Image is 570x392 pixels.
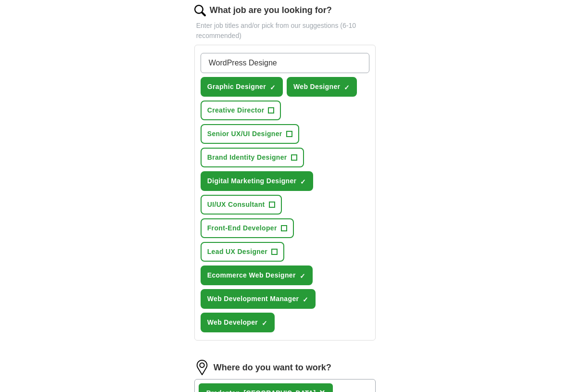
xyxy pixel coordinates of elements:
[201,195,282,215] button: UI/UX Consultant
[287,77,357,97] button: Web Designer✓
[201,148,304,167] button: Brand Identity Designer
[201,171,314,191] button: Digital Marketing Designer✓
[201,77,283,97] button: Graphic Designer✓
[201,124,299,144] button: Senior UX/UI Designer
[207,129,282,139] span: Senior UX/UI Designer
[300,178,306,186] span: ✓
[293,82,340,92] span: Web Designer
[207,270,296,280] span: Ecommerce Web Designer
[214,361,331,374] label: Where do you want to work?
[207,223,277,233] span: Front-End Developer
[194,5,206,16] img: search.png
[300,272,305,280] span: ✓
[201,266,313,285] button: Ecommerce Web Designer✓
[201,313,275,332] button: Web Developer✓
[201,289,316,309] button: Web Development Manager✓
[207,200,265,210] span: UI/UX Consultant
[207,152,287,163] span: Brand Identity Designer
[207,176,297,186] span: Digital Marketing Designer
[270,84,276,91] span: ✓
[194,360,210,375] img: location.png
[210,4,332,17] label: What job are you looking for?
[207,317,258,328] span: Web Developer
[201,218,294,238] button: Front-End Developer
[303,296,308,303] span: ✓
[201,242,284,262] button: Lead UX Designer
[207,294,299,304] span: Web Development Manager
[201,101,281,120] button: Creative Director
[207,82,266,92] span: Graphic Designer
[201,53,370,73] input: Type a job title and press enter
[344,84,350,91] span: ✓
[207,247,267,257] span: Lead UX Designer
[194,21,376,41] p: Enter job titles and/or pick from our suggestions (6-10 recommended)
[262,319,267,327] span: ✓
[207,105,265,115] span: Creative Director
